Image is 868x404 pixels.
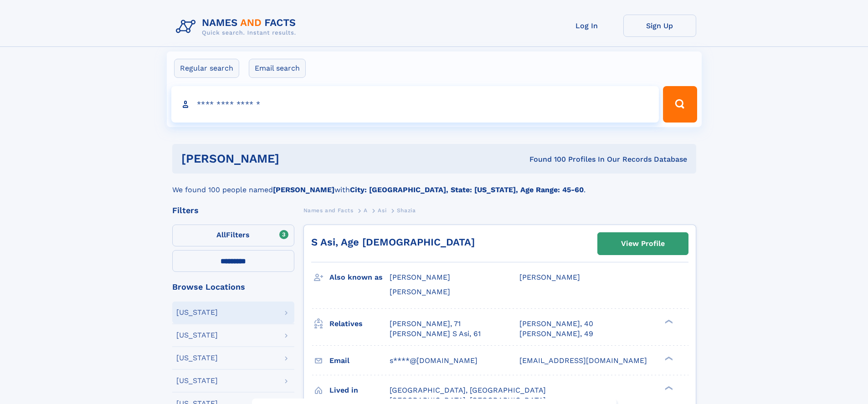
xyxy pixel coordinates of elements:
[519,356,647,365] span: [EMAIL_ADDRESS][DOMAIN_NAME]
[176,354,218,362] div: [US_STATE]
[172,174,696,195] div: We found 100 people named with .
[329,316,390,332] h3: Relatives
[378,207,386,214] span: Asi
[176,332,218,339] div: [US_STATE]
[176,309,218,316] div: [US_STATE]
[621,233,665,254] div: View Profile
[397,207,416,214] span: Shazia
[364,207,368,214] span: A
[598,233,688,255] a: View Profile
[364,205,368,216] a: A
[172,225,294,246] label: Filters
[550,15,623,37] a: Log In
[172,15,303,39] img: Logo Names and Facts
[663,385,673,391] div: ❯
[172,283,294,291] div: Browse Locations
[172,206,294,215] div: Filters
[273,185,334,194] b: [PERSON_NAME]
[181,153,405,164] h1: [PERSON_NAME]
[390,287,450,296] span: [PERSON_NAME]
[378,205,386,216] a: Asi
[303,205,354,216] a: Names and Facts
[404,154,687,164] div: Found 100 Profiles In Our Records Database
[519,273,580,281] span: [PERSON_NAME]
[176,377,218,384] div: [US_STATE]
[329,353,390,368] h3: Email
[519,319,593,329] a: [PERSON_NAME], 40
[390,386,546,394] span: [GEOGRAPHIC_DATA], [GEOGRAPHIC_DATA]
[216,230,226,239] span: All
[329,383,390,398] h3: Lived in
[350,185,584,194] b: City: [GEOGRAPHIC_DATA], State: [US_STATE], Age Range: 45-60
[390,319,461,329] a: [PERSON_NAME], 71
[663,86,697,123] button: Search Button
[171,86,659,123] input: search input
[623,15,696,37] a: Sign Up
[663,318,673,324] div: ❯
[663,355,673,361] div: ❯
[174,59,239,78] label: Regular search
[390,329,481,339] a: [PERSON_NAME] S Asi, 61
[311,236,475,248] a: S Asi, Age [DEMOGRAPHIC_DATA]
[249,59,306,78] label: Email search
[390,273,450,281] span: [PERSON_NAME]
[329,270,390,285] h3: Also known as
[519,329,593,339] a: [PERSON_NAME], 49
